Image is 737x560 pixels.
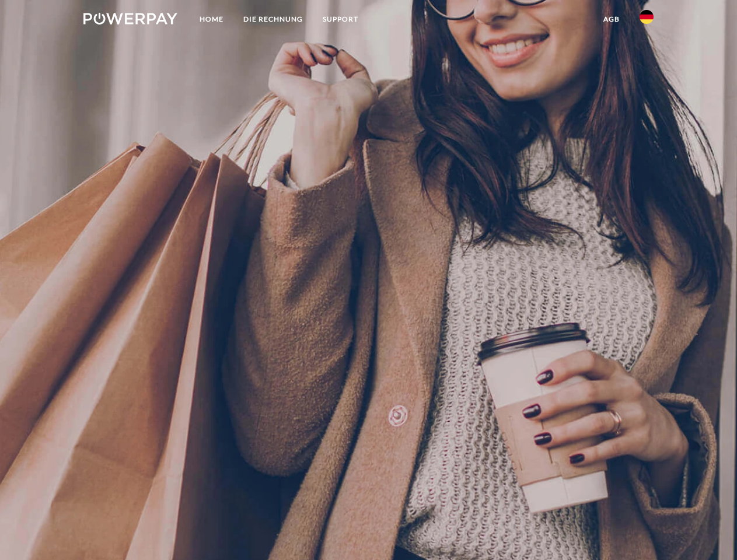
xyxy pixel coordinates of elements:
[593,9,630,30] a: agb
[640,10,654,24] img: de
[83,13,177,24] img: logo-powerpay-white.svg
[190,9,233,30] a: Home
[313,9,368,30] a: SUPPORT
[233,9,313,30] a: DIE RECHNUNG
